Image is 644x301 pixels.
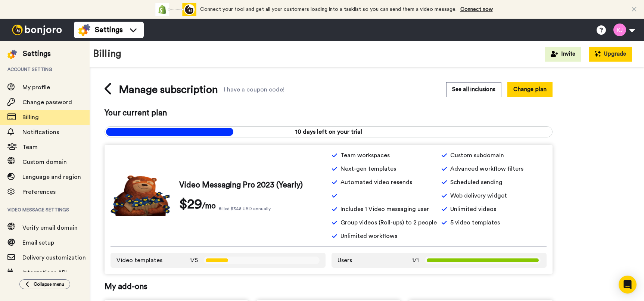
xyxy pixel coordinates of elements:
span: My add-ons [105,281,553,292]
span: Email setup [22,240,54,246]
span: Settings [95,25,123,35]
button: See all inclusions [446,82,501,97]
span: Team [22,144,38,150]
span: Billed $348 USD annually [219,206,271,212]
button: Change plan [507,82,553,97]
span: Custom subdomain [450,151,504,160]
span: Next-gen templates [340,164,396,173]
span: Advanced workflow filters [450,164,523,173]
button: Upgrade [589,47,632,62]
span: 5 video templates [450,218,500,227]
span: Connect your tool and get all your customers loading into a tasklist so you can send them a video... [200,7,457,12]
span: Users [337,256,352,265]
span: Billing [22,114,39,120]
span: Video Messaging Pro 2023 (Yearly) [179,180,303,191]
span: Web delivery widget [450,191,507,200]
div: I have a coupon code! [224,87,284,92]
div: animation [155,3,196,16]
button: Invite [545,47,581,62]
span: 10 days left on your trial [105,127,552,136]
span: Language and region [22,174,81,180]
span: Collapse menu [34,281,64,287]
span: Video templates [116,256,162,265]
span: 1/1 [412,256,419,265]
img: settings-colored.svg [78,24,90,36]
span: Includes 1 Video messaging user [340,205,429,214]
span: /mo [202,201,216,212]
span: Preferences [22,189,56,195]
span: Manage subscription [119,82,218,97]
span: $29 [179,197,202,212]
span: Unlimited workflows [340,232,397,241]
span: Team workspaces [340,151,390,160]
span: Notifications [22,129,59,135]
span: Verify email domain [22,225,78,231]
span: Automated video resends [340,178,412,187]
img: vm-pro.png [111,175,170,216]
span: Group videos (Roll-ups) to 2 people [340,218,437,227]
span: Delivery customization [22,255,86,261]
span: Custom domain [22,159,67,165]
img: bj-logo-header-white.svg [9,25,65,35]
span: Change password [22,99,72,105]
span: Your current plan [105,108,553,119]
div: Open Intercom Messenger [619,276,637,294]
div: Settings [23,49,51,59]
span: Integrations API [22,270,67,276]
span: 1/5 [190,256,198,265]
span: Scheduled sending [450,178,503,187]
img: settings-colored.svg [7,50,17,59]
button: Collapse menu [19,279,70,289]
a: Connect now [460,7,493,12]
span: My profile [22,84,50,90]
span: Unlimited videos [450,205,496,214]
h1: Billing [93,49,121,59]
